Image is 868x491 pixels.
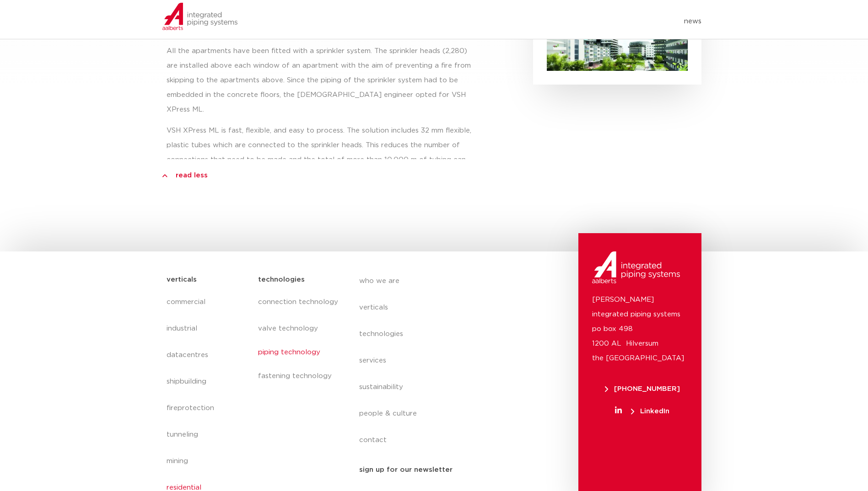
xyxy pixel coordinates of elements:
a: valve technology [258,315,340,342]
a: [PHONE_NUMBER] [592,385,692,392]
a: people & culture [359,400,527,427]
h5: technologies [258,272,305,287]
a: verticals [359,294,527,321]
a: tunneling [167,422,249,448]
p: All the apartments have been fitted with a sprinkler system. The sprinkler heads (2,280) are inst... [167,44,477,117]
h5: sign up for our newsletter [359,463,453,477]
a: mining [167,448,249,475]
h5: verticals [167,272,197,287]
a: LinkedIn [592,408,692,415]
a: fastening technology [258,363,340,390]
a: piping technology [258,342,340,363]
nav: Menu [258,289,340,390]
p: [PERSON_NAME] integrated piping systems po box 498 1200 AL Hilversum the [GEOGRAPHIC_DATA] [592,293,688,366]
a: sustainability [359,374,527,400]
a: industrial [167,315,249,342]
a: commercial [167,289,249,315]
span: LinkedIn [631,408,669,415]
nav: Menu [286,14,702,29]
nav: Menu [359,268,527,454]
a: technologies [359,321,527,347]
a: connection technology [258,289,340,315]
a: who we are [359,268,527,294]
p: VSH XPress ML is fast, flexible, and easy to process. The solution includes 32 mm flexible, plast... [167,123,477,182]
a: services [359,347,527,374]
a: datacentres [167,342,249,368]
span: [PHONE_NUMBER] [605,385,680,392]
a: read less [176,168,208,183]
a: shipbuilding [167,368,249,395]
a: fireprotection [167,395,249,422]
a: contact [359,427,527,454]
a: news [684,14,701,29]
